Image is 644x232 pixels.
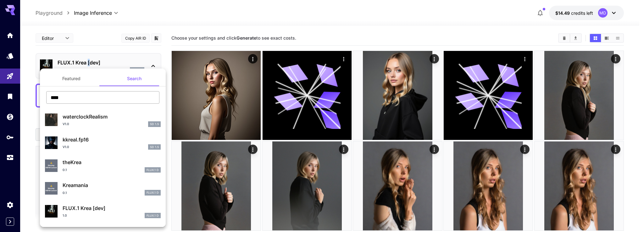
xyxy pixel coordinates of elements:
[63,204,161,212] p: FLUX.1 Krea [dev]
[147,168,159,172] p: FLUX.1 D
[150,145,159,149] p: SD 1.5
[45,110,161,130] div: waterclockRealismv1.0SD 1.5
[63,213,67,218] p: 1.0
[40,71,103,86] button: Featured
[63,181,161,189] p: Kreamania
[45,179,161,198] div: ⚠️Warning:NSFW ContentKreamania0.1FLUX.1 D
[103,71,166,86] button: Search
[63,122,69,126] p: v1.0
[63,113,161,120] p: waterclockRealism
[46,190,57,192] span: NSFW Content
[147,213,159,218] p: FLUX.1 D
[150,122,159,126] p: SD 1.5
[63,136,161,143] p: kkreal.fp16
[45,202,161,221] div: FLUX.1 Krea [dev]1.0FLUX.1 D
[50,185,52,187] span: ⚠️
[63,191,67,195] p: 0.1
[63,158,161,166] p: theKrea
[48,164,55,167] span: Warning:
[50,162,52,164] span: ⚠️
[63,168,67,172] p: 0.1
[46,167,57,169] span: NSFW Content
[63,145,69,149] p: v1.0
[48,187,55,190] span: Warning:
[45,133,161,152] div: kkreal.fp16v1.0SD 1.5
[45,156,161,175] div: ⚠️Warning:NSFW ContenttheKrea0.1FLUX.1 D
[147,191,159,195] p: FLUX.1 D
